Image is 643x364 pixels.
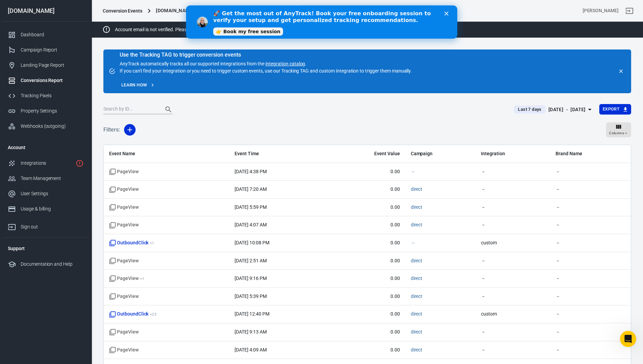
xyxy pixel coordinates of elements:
[333,168,400,175] span: 0.00
[2,201,89,217] a: Usage & billing
[620,331,636,347] iframe: Intercom live chat
[508,104,599,115] button: Last 7 days[DATE] － [DATE]
[109,168,139,175] span: Standard event name
[606,122,631,137] button: Columns
[2,240,89,257] li: Support
[556,275,625,282] span: －
[109,186,139,193] span: Standard event name
[411,311,423,317] a: direct
[411,258,423,264] span: direct
[235,186,266,192] time: 2025-10-11T07:20:55+11:00
[556,311,625,318] span: －
[2,171,89,186] a: Team Management
[235,311,269,317] time: 2025-10-08T12:40:59+11:00
[333,204,400,211] span: 0.00
[235,347,266,352] time: 2025-10-08T04:09:02+11:00
[150,241,154,245] sup: + 1
[115,26,328,33] p: Account email is not verified. Please check your inbox at "[EMAIL_ADDRESS][DOMAIN_NAME]" to verify.
[411,275,423,282] span: direct
[109,204,139,211] span: Standard event name
[556,222,625,228] span: －
[76,159,84,167] svg: 1 networks not verified yet
[333,275,400,282] span: 0.00
[235,329,266,335] time: 2025-10-08T09:13:52+11:00
[2,119,89,134] a: Webhooks (outgoing)
[411,186,423,193] span: direct
[556,258,625,264] span: －
[333,329,400,336] span: 0.00
[21,107,84,115] div: Property Settings
[2,139,89,156] li: Account
[21,62,84,69] div: Landing Page Report
[411,204,423,210] a: direct
[411,347,423,352] a: direct
[556,150,625,157] span: Brand Name
[411,347,423,353] span: direct
[411,294,423,299] a: direct
[411,276,423,281] a: direct
[411,186,423,192] a: direct
[2,156,89,171] a: Integrations
[481,186,545,193] span: －
[235,258,266,263] time: 2025-10-09T02:51:05+11:00
[186,5,457,39] iframe: Intercom live chat banner
[411,204,423,211] span: direct
[548,105,586,114] div: [DATE] － [DATE]
[616,66,626,76] button: close
[235,204,266,210] time: 2025-10-10T17:59:35+11:00
[109,311,157,318] span: OutboundClick
[21,223,84,230] div: Sign out
[481,347,545,353] span: －
[160,101,177,118] button: Search
[2,8,89,14] div: [DOMAIN_NAME]
[481,293,545,300] span: －
[599,104,631,115] button: Export
[21,190,84,197] div: User Settings
[109,293,139,300] span: Standard event name
[411,258,423,263] a: direct
[21,205,84,213] div: Usage & billing
[333,293,400,300] span: 0.00
[2,186,89,201] a: User Settings
[333,222,400,228] span: 0.00
[2,103,89,119] a: Property Settings
[481,222,545,228] span: －
[265,61,305,66] a: integration catalog
[411,150,470,157] span: Campaign
[2,58,89,73] a: Landing Page Report
[481,204,545,211] span: －
[21,77,84,84] div: Conversions Report
[411,222,423,228] span: direct
[411,169,416,174] a: －
[2,42,89,58] a: Campaign Report
[556,293,625,300] span: －
[109,150,204,157] span: Event Name
[21,123,84,130] div: Webhooks (outgoing)
[2,27,89,42] a: Dashboard
[2,88,89,103] a: Tracking Pixels
[109,258,139,264] span: Standard event name
[556,329,625,336] span: －
[235,150,322,157] span: Event Time
[120,52,412,58] div: Use the Tracking TAG to trigger conversion events
[481,240,545,246] span: custom
[556,347,625,353] span: －
[109,222,139,228] span: Standard event name
[556,240,625,246] span: －
[300,5,435,17] button: Find anything...⌘ + K
[258,6,265,10] div: Close
[120,80,157,90] a: Learn how
[109,240,154,246] span: OutboundClick
[481,258,545,264] span: －
[556,204,625,211] span: －
[481,311,545,318] span: custom
[411,293,423,300] span: direct
[103,7,142,14] div: Conversion Events
[583,7,619,14] div: Account id: XkYO6gt3
[235,276,266,281] time: 2025-10-08T21:16:13+11:00
[481,275,545,282] span: －
[109,275,144,282] span: PageView
[150,312,157,317] sup: + 23
[411,240,416,246] span: －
